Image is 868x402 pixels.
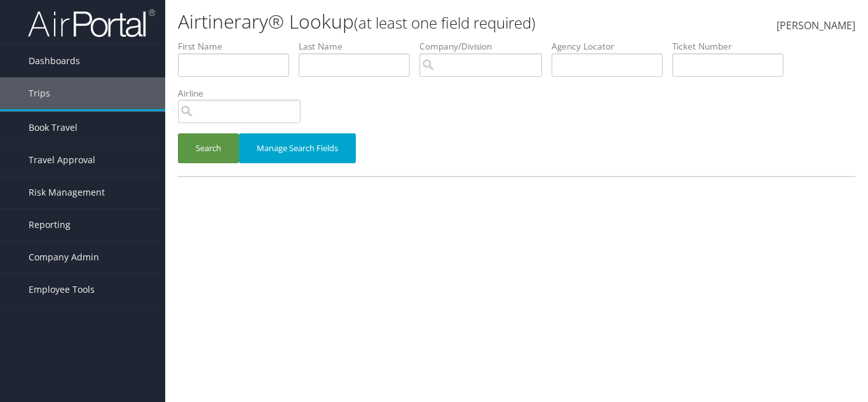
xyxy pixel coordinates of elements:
span: Travel Approval [29,144,95,176]
label: Last Name [299,40,419,53]
label: Company/Division [419,40,552,53]
a: [PERSON_NAME] [776,6,855,46]
label: Agency Locator [552,40,672,53]
button: Search [178,133,239,163]
span: Risk Management [29,177,105,208]
button: Manage Search Fields [239,133,356,163]
label: First Name [178,40,299,53]
label: Airline [178,87,310,100]
span: Reporting [29,209,71,241]
span: Book Travel [29,112,78,144]
span: [PERSON_NAME] [776,18,855,32]
img: airportal-logo.png [28,8,155,38]
span: Company Admin [29,241,99,273]
h1: Airtinerary® Lookup [178,8,630,35]
span: Trips [29,77,50,109]
span: Dashboards [29,45,80,77]
span: Employee Tools [29,274,95,305]
small: (at least one field required) [354,12,536,33]
label: Ticket Number [672,40,793,53]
